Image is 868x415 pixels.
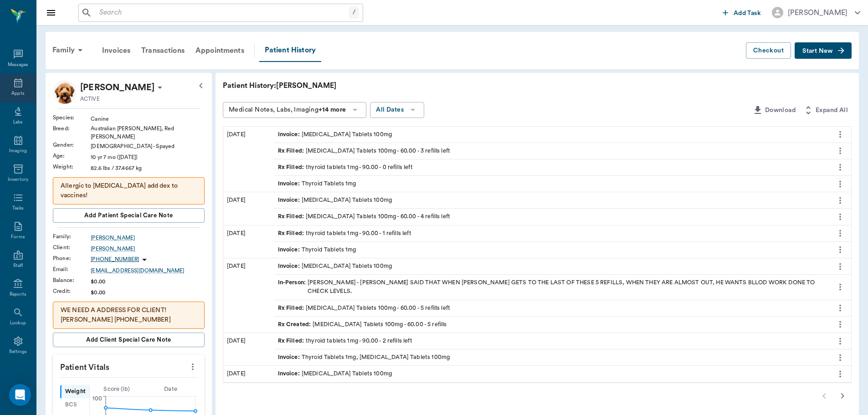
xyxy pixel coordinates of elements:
div: [DATE] [223,258,274,333]
div: Tasks [12,205,24,212]
span: Invoice : [278,369,302,378]
div: Weight : [53,163,91,171]
div: [DATE] [223,127,274,192]
div: [DATE] [223,225,274,258]
div: [PERSON_NAME] [788,7,847,18]
a: [PERSON_NAME] [91,245,205,253]
span: Add patient Special Care Note [84,210,173,220]
img: Profile Image [53,80,77,104]
div: [MEDICAL_DATA] Tablets 100mg - 60.00 - 4 refills left [278,212,450,221]
div: Settings [9,348,27,355]
div: Dottie Partain [80,80,154,95]
div: thyroid tablets 1mg - 90.00 - 0 refills left [278,163,413,172]
div: [MEDICAL_DATA] Tablets 100mg - 60.00 - 5 refills [278,320,447,329]
div: Gender : [53,141,91,149]
a: Transactions [136,40,190,61]
div: Forms [11,234,25,241]
div: BCS [60,398,89,411]
span: Rx Filled : [278,229,306,238]
a: Invoices [97,40,136,61]
button: Download [749,102,799,119]
b: +14 more [318,107,346,113]
div: Labs [13,119,23,126]
div: Age : [53,152,91,160]
button: All Dates [370,102,424,118]
div: thyroid tablets 1mg - 90.00 - 1 refills left [278,229,411,238]
div: $0.00 [91,277,205,286]
div: Staff [13,262,23,269]
div: Credit : [53,287,91,295]
button: more [185,359,200,374]
div: 82.6 lbs / 37.4667 kg [91,164,205,172]
div: [MEDICAL_DATA] Tablets 100mg [278,130,392,139]
span: Invoice : [278,130,302,139]
div: Thyroid Tablets 1mg [278,179,356,188]
div: [MEDICAL_DATA] Tablets 100mg - 60.00 - 5 refills left [278,304,450,313]
a: [PERSON_NAME] [91,234,205,242]
button: Add Task [719,4,765,21]
div: Client : [53,243,91,251]
button: more [833,209,847,225]
span: Rx Filled : [278,304,306,313]
button: more [833,259,847,274]
p: Patient History: [PERSON_NAME] [223,80,496,91]
div: [MEDICAL_DATA] Tablets 100mg [278,196,392,205]
button: more [833,366,847,382]
span: Invoice : [278,353,302,362]
div: [PERSON_NAME] - [PERSON_NAME] SAID THAT WHEN [PERSON_NAME] GETS TO THE LAST OF THESE 5 REFILLS, W... [278,278,825,296]
a: Patient History [259,39,321,62]
div: Family [47,39,91,61]
div: [DEMOGRAPHIC_DATA] - Spayed [91,142,205,150]
div: Open Intercom Messenger [9,384,31,406]
div: [MEDICAL_DATA] Tablets 100mg [278,369,392,378]
span: Rx Filled : [278,163,306,172]
span: Rx Filled : [278,337,306,345]
div: Balance : [53,276,91,284]
span: Add client Special Care Note [86,335,171,345]
div: $0.00 [91,288,205,297]
div: Australian [PERSON_NAME], Red [PERSON_NAME] [91,124,205,141]
button: more [833,317,847,332]
div: Species : [53,113,91,122]
span: Invoice : [278,262,302,271]
div: Medical Notes, Labs, Imaging [229,104,346,116]
a: [EMAIL_ADDRESS][DOMAIN_NAME] [91,266,205,275]
button: more [833,279,847,295]
div: Phone : [53,254,91,262]
div: Appts [11,90,24,97]
div: thyroid tablets 1mg - 90.00 - 2 refills left [278,337,412,345]
span: Rx Filled : [278,147,306,155]
tspan: 100 [92,396,102,401]
p: ACTIVE [80,95,100,103]
div: Lookup [10,320,26,327]
div: Family : [53,232,91,241]
button: more [833,242,847,257]
span: Rx Created : [278,320,313,329]
button: Add patient Special Care Note [53,208,205,223]
button: Expand All [799,102,852,119]
p: [PHONE_NUMBER] [91,256,139,263]
button: Close drawer [42,4,60,22]
button: more [833,159,847,175]
div: Date [144,385,198,394]
p: Allergic to [MEDICAL_DATA] add dex to vaccines! [61,181,197,200]
span: Invoice : [278,196,302,205]
a: Appointments [190,40,250,61]
div: 10 yr 7 mo ([DATE]) [91,153,205,161]
button: more [833,333,847,349]
div: Imaging [9,148,27,154]
button: [PERSON_NAME] [765,4,868,21]
span: Invoice : [278,179,302,188]
div: Thyroid Tablets 1mg, [MEDICAL_DATA] Tablets 100mg [278,353,450,362]
input: Search [96,6,349,19]
div: Weight [60,385,89,398]
span: Invoice : [278,246,302,254]
button: more [833,127,847,142]
div: [DATE] [223,366,274,382]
